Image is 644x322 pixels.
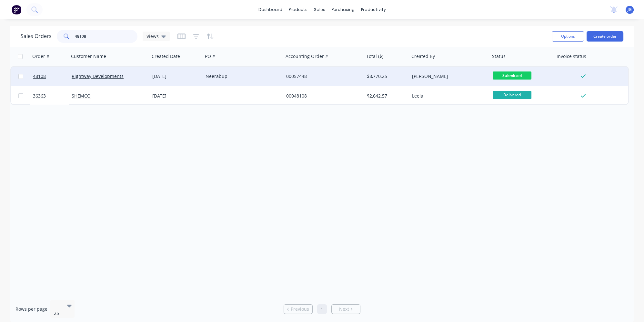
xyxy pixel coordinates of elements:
[411,53,435,60] div: Created By
[286,53,328,60] div: Accounting Order #
[412,93,484,99] div: Leela
[284,306,312,312] a: Previous page
[54,310,62,317] div: 25
[291,306,309,312] span: Previous
[205,53,215,60] div: PO #
[33,67,72,86] a: 48108
[21,33,52,39] h1: Sales Orders
[286,73,358,80] div: 00057448
[317,304,327,314] a: Page 1 is your current page
[72,73,124,79] a: Rightway Developments
[328,5,358,14] div: purchasing
[492,53,506,60] div: Status
[33,86,72,106] a: 36363
[152,93,200,99] div: [DATE]
[146,33,159,40] span: Views
[281,304,363,314] ul: Pagination
[32,53,49,60] div: Order #
[255,5,286,14] a: dashboard
[286,5,311,14] div: products
[152,53,180,60] div: Created Date
[587,31,623,42] button: Create order
[311,5,328,14] div: sales
[72,93,91,99] a: SHEMCO
[332,306,360,312] a: Next page
[15,306,47,312] span: Rows per page
[71,53,106,60] div: Customer Name
[493,91,531,99] span: Delivered
[33,73,46,80] span: 48108
[358,5,389,14] div: productivity
[493,71,531,80] span: Submitted
[412,73,484,80] div: [PERSON_NAME]
[367,73,405,80] div: $8,770.25
[628,7,632,13] span: JG
[33,93,46,99] span: 36363
[552,31,584,42] button: Options
[367,93,405,99] div: $2,642.57
[152,73,200,80] div: [DATE]
[75,30,138,43] input: Search...
[339,306,349,312] span: Next
[206,73,277,80] div: Neerabup
[557,53,586,60] div: Invoice status
[286,93,358,99] div: 00048108
[366,53,383,60] div: Total ($)
[12,5,21,14] img: Factory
